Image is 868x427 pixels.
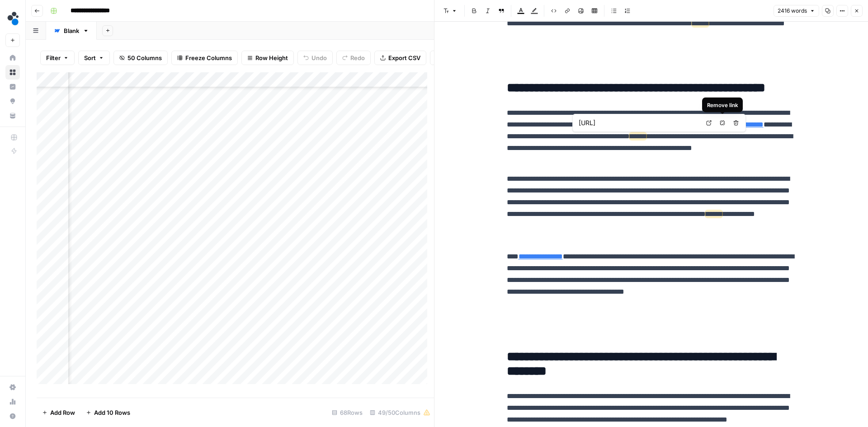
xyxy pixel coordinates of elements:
span: Filter [46,53,61,62]
span: Export CSV [388,53,420,62]
a: Insights [5,80,20,94]
div: 68 Rows [328,405,366,420]
div: 49/50 Columns [366,405,434,420]
img: spot.ai Logo [5,10,22,27]
span: Add 10 Rows [94,408,130,417]
span: Row Height [255,53,288,62]
a: Browse [5,65,20,80]
span: Add Row [50,408,75,417]
button: 50 Columns [113,51,168,65]
button: Help + Support [5,409,20,423]
span: Undo [311,53,327,62]
a: Opportunities [5,94,20,108]
button: Workspace: spot.ai [5,7,20,30]
a: Usage [5,394,20,409]
span: 50 Columns [127,53,162,62]
button: Add Row [37,405,80,420]
a: Settings [5,380,20,394]
a: Blank [46,22,97,40]
a: Home [5,51,20,65]
a: Your Data [5,108,20,123]
button: Export CSV [374,51,426,65]
button: Undo [297,51,333,65]
span: 2416 words [778,7,807,15]
div: Remove link [707,101,738,109]
button: Row Height [241,51,294,65]
span: Freeze Columns [185,53,232,62]
span: Redo [350,53,365,62]
span: Sort [84,53,96,62]
button: Filter [40,51,75,65]
button: Freeze Columns [171,51,238,65]
button: 2416 words [774,5,819,17]
div: Blank [64,26,79,35]
button: Sort [78,51,110,65]
button: Add 10 Rows [80,405,136,420]
button: Redo [336,51,371,65]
